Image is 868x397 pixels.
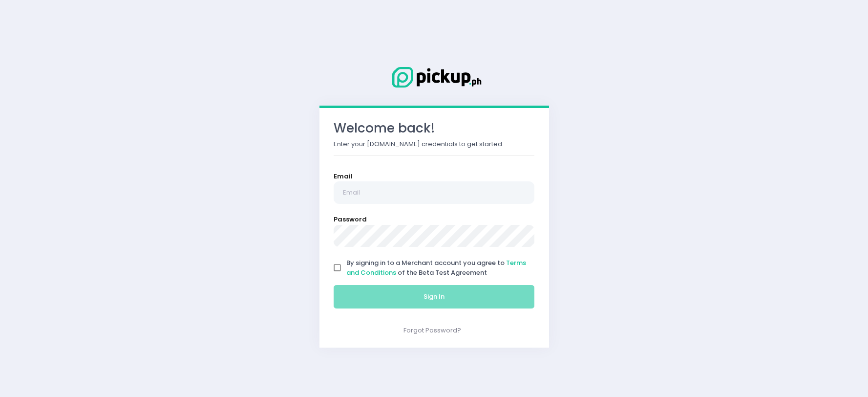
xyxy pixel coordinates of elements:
[385,65,483,89] img: Logo
[334,172,353,181] label: Email
[423,292,445,301] span: Sign In
[346,258,526,277] a: Terms and Conditions
[334,139,535,149] p: Enter your [DOMAIN_NAME] credentials to get started.
[334,121,535,136] h3: Welcome back!
[346,258,526,277] span: By signing in to a Merchant account you agree to of the Beta Test Agreement
[334,181,535,204] input: Email
[334,215,367,224] label: Password
[403,326,461,335] a: Forgot Password?
[334,285,535,309] button: Sign In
